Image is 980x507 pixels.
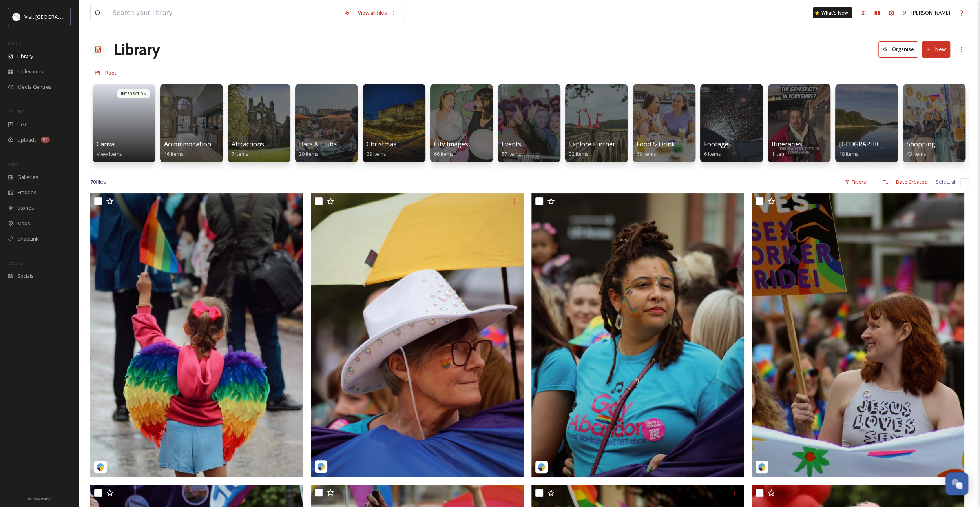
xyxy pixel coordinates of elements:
a: Attractions7 items [232,140,264,157]
span: Accommodation [164,140,211,148]
a: Root [105,68,117,77]
a: Christmas29 items [367,140,396,157]
span: Shopping [907,140,935,148]
span: Christmas [367,140,396,148]
span: 70 file s [90,178,106,186]
span: 18 items [839,150,859,157]
span: Maps [17,220,30,227]
a: Privacy Policy [28,494,51,503]
button: Open Chat [945,472,968,495]
a: Itineraries1 item [772,140,802,157]
span: Embeds [17,189,36,196]
span: Events [502,140,521,148]
span: 29 items [367,150,386,157]
span: Privacy Policy [28,496,51,502]
a: Footage6 items [704,140,728,157]
div: Filters [841,174,870,190]
img: download%20(3).png [13,13,20,21]
span: Visit [GEOGRAPHIC_DATA] [24,13,85,20]
a: View all files [354,5,400,20]
img: jwbtookthis-18417898168099495.jpeg [90,193,303,477]
img: snapsea-logo.png [758,463,766,471]
span: 66 items [434,150,454,157]
a: [PERSON_NAME] [898,5,954,20]
span: UGC [17,121,28,128]
span: Itineraries [772,140,802,148]
a: INTEGRATIONCanvaView Items [90,80,158,162]
img: jwbtookthis-18060793889462556.jpeg [311,193,524,477]
div: Date Created [892,174,932,190]
span: Collections [17,68,43,75]
span: Footage [704,140,728,148]
a: [GEOGRAPHIC_DATA]18 items [839,140,902,157]
img: jwbtookthis-18378416419120725.jpeg [531,193,744,477]
span: Root [105,69,117,76]
span: 20 items [299,150,319,157]
span: Galleries [17,173,38,181]
span: [GEOGRAPHIC_DATA] [839,140,902,148]
a: What's New [813,7,852,18]
a: Library [114,38,160,61]
a: Events57 items [502,140,521,157]
span: Attractions [232,140,264,148]
span: COLLECT [8,109,25,115]
span: Stories [17,204,34,212]
span: Uploads [17,136,37,144]
span: INTEGRATION [121,91,146,97]
span: Socials [17,272,34,280]
span: Food & Drink [637,140,675,148]
span: 7 items [232,150,248,157]
span: Select all [936,178,956,186]
a: Explore Further32 items [569,140,615,157]
span: 57 items [502,150,521,157]
span: Canva [97,140,115,148]
span: [PERSON_NAME] [911,9,950,16]
a: Accommodation16 items [164,140,211,157]
span: SOCIALS [8,260,24,266]
span: 6 items [704,150,721,157]
a: Bars & Clubs20 items [299,140,337,157]
span: 16 items [164,150,184,157]
span: SnapLink [17,235,39,243]
a: City Images66 items [434,140,468,157]
button: Organise [878,41,918,57]
span: 1 item [772,150,786,157]
span: Library [17,53,33,60]
div: 94 [41,137,50,143]
span: View Items [97,150,122,157]
a: Food & Drink69 items [637,140,675,157]
a: Organise [878,41,922,57]
span: 43 items [907,150,926,157]
span: 69 items [637,150,656,157]
span: MEDIA [8,40,22,46]
img: snapsea-logo.png [97,463,104,471]
a: Shopping43 items [907,140,935,157]
span: Bars & Clubs [299,140,337,148]
img: snapsea-logo.png [317,463,325,471]
input: Search your library [109,4,340,22]
img: snapsea-logo.png [538,463,546,471]
span: Media Centres [17,83,52,91]
img: jwbtookthis-18034982261439305.jpeg [752,193,964,477]
span: WIDGETS [8,161,26,167]
span: 32 items [569,150,589,157]
span: City Images [434,140,468,148]
span: Explore Further [569,140,615,148]
button: New [922,41,950,57]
